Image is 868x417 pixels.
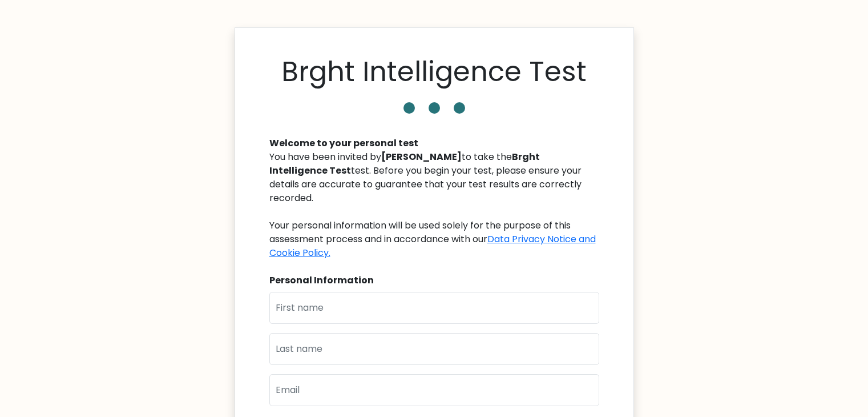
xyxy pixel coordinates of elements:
div: Personal Information [269,274,599,287]
h1: Brght Intelligence Test [281,55,587,89]
a: Data Privacy Notice and Cookie Policy. [269,232,596,259]
b: [PERSON_NAME] [381,150,462,163]
input: Email [269,374,599,406]
input: First name [269,292,599,324]
input: Last name [269,333,599,365]
div: You have been invited by to take the test. Before you begin your test, please ensure your details... [269,150,599,260]
div: Welcome to your personal test [269,137,599,150]
b: Brght Intelligence Test [269,150,540,177]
